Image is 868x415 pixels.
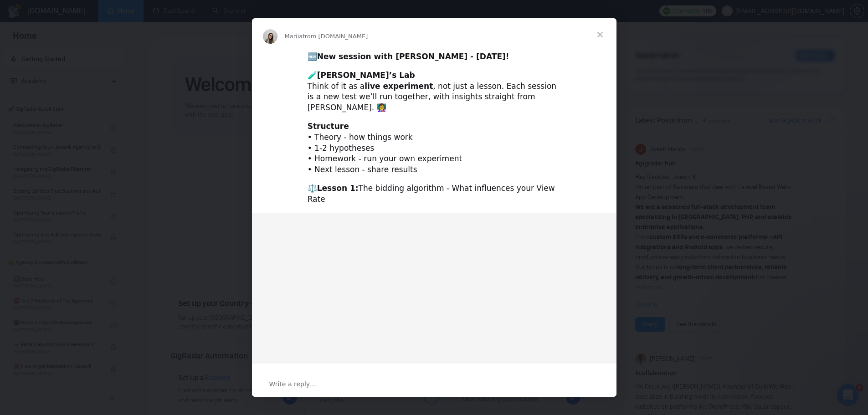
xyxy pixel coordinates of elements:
[308,183,561,205] div: ⚖️ The bidding algorithm - What influences your View Rate
[263,29,277,44] img: Profile image for Mariia
[285,33,303,40] span: Mariia
[317,52,509,61] b: New session with [PERSON_NAME] - [DATE]!
[317,71,415,80] b: [PERSON_NAME]’s Lab
[308,70,561,113] div: 🧪 Think of it as a , not just a lesson. Each session is a new test we’ll run together, with insig...
[303,33,368,40] span: from [DOMAIN_NAME]
[252,371,616,397] div: Open conversation and reply
[269,378,317,390] span: Write a reply…
[317,184,359,193] b: Lesson 1:
[308,121,561,175] div: • Theory - how things work • 1-2 hypotheses • Homework - run your own experiment • Next lesson - ...
[365,82,433,91] b: live experiment
[308,51,561,62] div: 🆕
[584,18,616,51] span: Close
[308,122,349,131] b: Structure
